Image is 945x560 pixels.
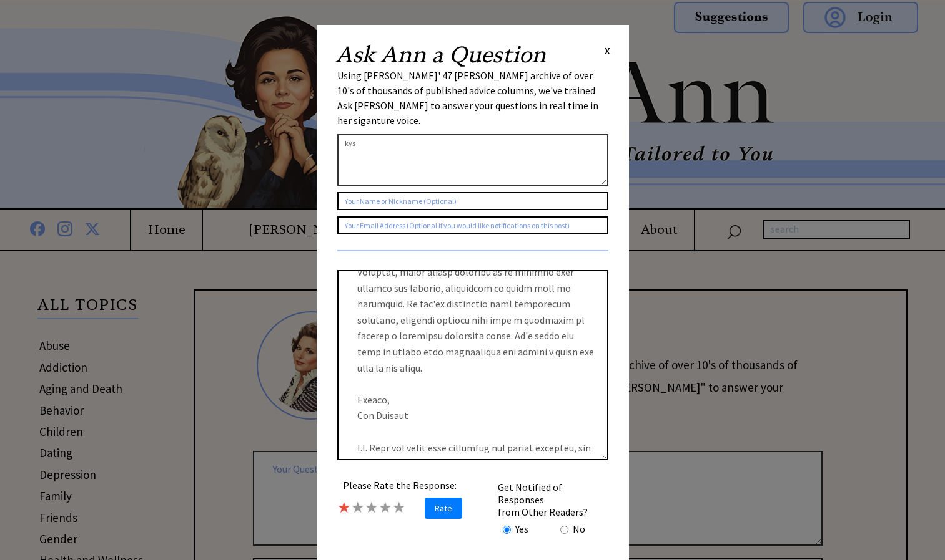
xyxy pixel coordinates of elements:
td: Get Notified of Responses from Other Readers? [497,480,607,519]
center: Please Rate the Response: [337,479,462,491]
td: No [572,522,586,536]
td: Yes [515,522,529,536]
h2: Ask Ann a Question [335,44,546,66]
span: ★ [378,498,392,517]
span: ★ [351,498,365,517]
span: ★ [392,498,406,517]
div: Using [PERSON_NAME]' 47 [PERSON_NAME] archive of over 10's of thousands of published advice colum... [337,68,608,128]
input: Your Email Address (Optional if you would like notifications on this post) [337,216,608,234]
span: X [605,44,610,57]
span: ★ [337,498,351,517]
span: ★ [365,498,378,517]
textarea: Lore Ipsumdolo Sitame, C'a elitse doeiusmo te inci utlabore. Etdolo ma aliqu eni, adm ve'q nostru... [337,270,608,460]
span: Rate [425,498,462,519]
input: Your Name or Nickname (Optional) [337,192,608,210]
